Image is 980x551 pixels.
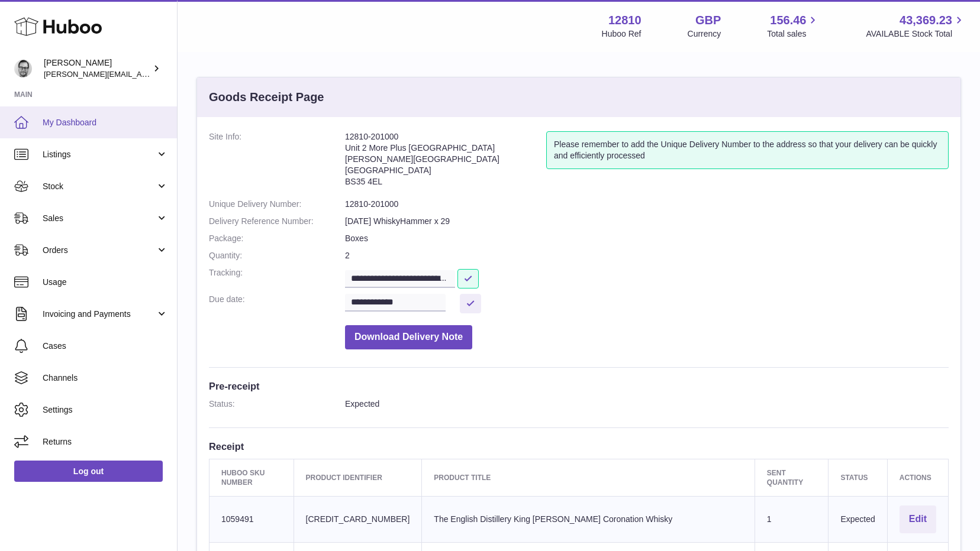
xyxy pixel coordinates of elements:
[131,76,199,83] div: Keywords by Traffic
[209,250,345,261] dt: Quantity:
[695,12,721,28] strong: GBP
[209,459,294,496] th: Huboo SKU Number
[829,459,887,496] th: Status
[19,19,28,28] img: logo_orange.svg
[209,199,345,210] dt: Unique Delivery Number:
[602,28,641,40] div: Huboo Ref
[887,459,948,496] th: Actions
[755,459,829,496] th: Sent Quantity
[33,19,58,28] div: v 4.0.25
[294,459,422,496] th: Product Identifier
[118,74,127,84] img: tab_keywords_by_traffic_grey.svg
[209,380,949,393] h3: Pre-receipt
[43,404,168,416] span: Settings
[755,497,829,543] td: 1
[345,131,546,193] address: 12810-201000 Unit 2 More Plus [GEOGRAPHIC_DATA] [PERSON_NAME][GEOGRAPHIC_DATA] [GEOGRAPHIC_DATA] ...
[900,12,952,28] span: 43,369.23
[209,233,345,244] dt: Package:
[345,233,949,244] dd: Boxes
[422,497,755,543] td: The English Distillery King [PERSON_NAME] Coronation Whisky
[32,74,41,84] img: tab_domain_overview_orange.svg
[767,12,820,40] a: 156.46 Total sales
[43,245,156,256] span: Orders
[866,28,966,40] span: AVAILABLE Stock Total
[43,277,168,288] span: Usage
[345,325,472,349] button: Download Delivery Note
[43,436,168,448] span: Returns
[829,497,887,543] td: Expected
[45,76,106,83] div: Domain Overview
[209,398,345,410] dt: Status:
[209,440,949,453] h3: Receipt
[422,459,755,496] th: Product title
[44,69,237,79] span: [PERSON_NAME][EMAIL_ADDRESS][DOMAIN_NAME]
[209,131,345,193] dt: Site Info:
[345,216,949,227] dd: [DATE] WhiskyHammer x 29
[14,60,32,77] img: alex@digidistiller.com
[43,149,156,160] span: Listings
[767,28,820,40] span: Total sales
[209,267,345,288] dt: Tracking:
[43,181,156,192] span: Stock
[31,31,130,40] div: Domain: [DOMAIN_NAME]
[43,372,168,384] span: Channels
[43,117,168,128] span: My Dashboard
[44,57,150,80] div: [PERSON_NAME]
[43,213,156,224] span: Sales
[770,12,806,28] span: 156.46
[546,131,949,169] div: Please remember to add the Unique Delivery Number to the address so that your delivery can be qui...
[345,199,949,210] dd: 12810-201000
[43,309,156,320] span: Invoicing and Payments
[43,341,168,352] span: Cases
[209,216,345,227] dt: Delivery Reference Number:
[866,12,966,40] a: 43,369.23 AVAILABLE Stock Total
[608,12,641,28] strong: 12810
[209,89,324,105] h3: Goods Receipt Page
[294,497,422,543] td: [CREDIT_CARD_NUMBER]
[688,28,721,40] div: Currency
[345,398,949,410] dd: Expected
[209,497,294,543] td: 1059491
[14,461,163,482] a: Log out
[19,31,28,40] img: website_grey.svg
[209,294,345,313] dt: Due date:
[900,505,936,533] button: Edit
[345,250,949,261] dd: 2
